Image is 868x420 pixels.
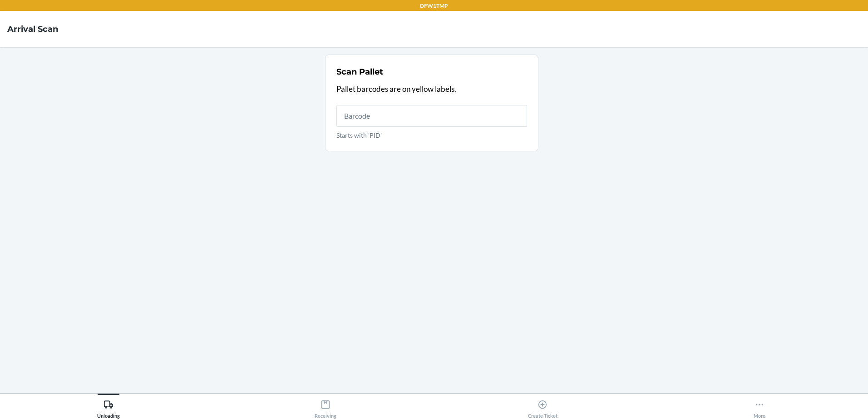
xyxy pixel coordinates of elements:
p: Starts with 'PID' [336,130,527,140]
p: DFW1TMP [420,2,448,10]
h4: Arrival Scan [7,23,58,35]
button: Receiving [217,394,434,419]
div: Unloading [97,396,120,419]
h2: Scan Pallet [336,66,383,78]
input: Starts with 'PID' [336,105,527,127]
div: Create Ticket [528,396,557,419]
div: Receiving [315,396,336,419]
button: Create Ticket [434,394,651,419]
div: More [754,396,765,419]
button: More [651,394,868,419]
p: Pallet barcodes are on yellow labels. [336,83,527,95]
